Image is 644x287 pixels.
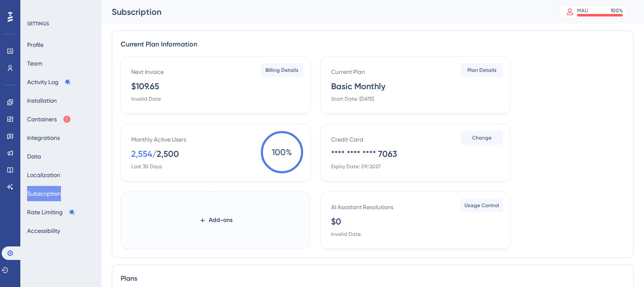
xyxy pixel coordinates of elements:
[27,149,41,164] button: Data
[27,112,71,127] button: Containers
[152,148,179,160] div: / 2,500
[27,167,60,183] button: Localization
[27,93,57,108] button: Installation
[27,20,96,27] div: SETTINGS
[131,163,162,170] div: Last 30 Days
[261,131,303,173] span: 100 %
[27,74,71,90] button: Activity Log
[611,7,623,14] div: 100 %
[461,63,503,77] button: Plan Details
[467,67,497,74] span: Plan Details
[209,215,232,225] span: Add-ons
[131,96,161,102] div: Invalid Date
[331,67,365,77] div: Current Plan
[27,205,75,220] button: Rate Limiting
[27,223,60,238] button: Accessibility
[461,131,503,145] button: Change
[331,134,363,145] div: Credit Card
[131,80,159,92] div: $109.65
[577,7,588,14] div: MAU
[112,6,538,18] div: Subscription
[331,216,341,227] div: $0
[331,163,381,170] div: Expiry Date: 09/2027
[331,80,385,92] div: Basic Monthly
[121,273,625,284] div: Plans
[461,199,503,212] button: Usage Control
[331,202,393,212] div: AI Assistant Resolutions
[27,130,60,145] button: Integrations
[27,37,44,52] button: Profile
[199,213,232,228] button: Add-ons
[27,56,42,71] button: Team
[331,96,374,102] div: Start Date: [DATE]
[131,67,164,77] div: Next Invoice
[131,134,186,145] div: Monthly Active Users
[265,67,299,74] span: Billing Details
[27,186,61,201] button: Subscription
[261,63,303,77] button: Billing Details
[464,202,499,209] span: Usage Control
[121,39,625,49] div: Current Plan Information
[472,134,492,141] span: Change
[331,231,361,238] div: Invalid Date
[131,148,152,160] div: 2,554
